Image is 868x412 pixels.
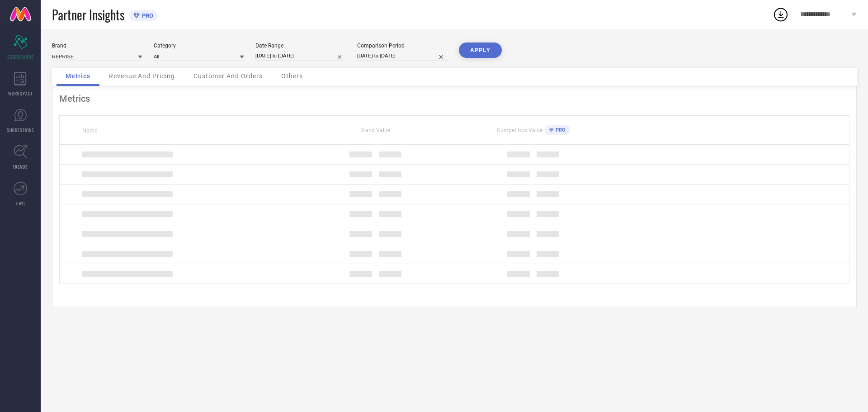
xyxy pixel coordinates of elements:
div: Comparison Period [357,43,448,49]
span: Name [82,128,97,134]
span: Customer And Orders [193,72,263,80]
span: Partner Insights [52,5,124,24]
button: APPLY [459,43,502,58]
div: Category [154,43,244,49]
span: WORKSPACE [8,90,33,97]
span: FWD [16,200,25,207]
span: PRO [553,127,566,133]
input: Select date range [255,51,346,61]
span: Brand Value [360,127,390,133]
span: PRO [140,12,153,19]
span: Others [281,72,303,80]
div: Date Range [255,43,346,49]
input: Select comparison period [357,51,448,61]
span: SCORECARDS [7,53,34,60]
span: Competitors Value [497,127,542,133]
span: TRENDS [13,163,28,170]
div: Open download list [773,6,789,23]
span: Metrics [66,72,90,80]
div: Metrics [59,93,849,104]
span: Revenue And Pricing [109,72,175,80]
span: SUGGESTIONS [7,127,34,133]
div: Brand [52,43,142,49]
